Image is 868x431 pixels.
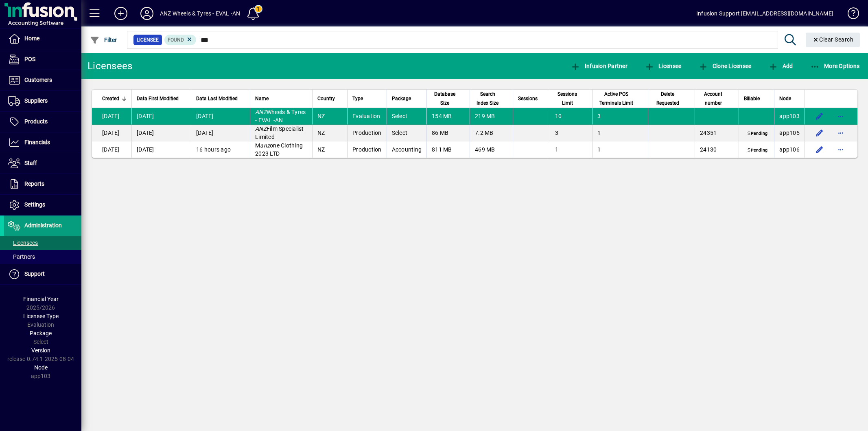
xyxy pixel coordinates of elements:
[555,90,580,108] span: Sessions Limit
[571,63,627,69] span: Infusion Partner
[191,125,250,141] td: [DATE]
[426,125,470,141] td: 86 MB
[4,174,81,194] a: Reports
[134,6,160,21] button: Profile
[24,56,35,62] span: POS
[160,7,240,20] div: ANZ Wheels & Tyres - EVAL -AN
[191,108,250,125] td: [DATE]
[255,125,304,140] span: Film Specialist Limited
[432,90,457,108] span: Database Size
[597,90,636,108] span: Active POS Terminals Limit
[8,240,38,246] span: Licensees
[164,35,197,45] mat-chip: Found Status: Found
[24,35,39,42] span: Home
[108,6,134,21] button: Add
[92,141,131,158] td: [DATE]
[131,141,191,158] td: [DATE]
[813,126,826,139] button: Edit
[24,201,45,208] span: Settings
[4,195,81,215] a: Settings
[4,70,81,90] a: Customers
[387,141,427,158] td: Accounting
[813,110,826,123] button: Edit
[392,94,411,103] span: Package
[317,94,342,103] div: Country
[696,59,753,73] button: Clone Licensee
[766,59,795,73] button: Add
[255,94,307,103] div: Name
[24,118,48,125] span: Products
[597,90,643,108] div: Active POS Terminals Limit
[347,125,387,141] td: Production
[698,63,751,69] span: Clone Licensee
[746,147,769,154] span: Pending
[746,130,769,137] span: Pending
[744,94,769,103] div: Billable
[470,141,512,158] td: 469 MB
[4,250,81,264] a: Partners
[24,97,48,104] span: Suppliers
[475,90,500,108] span: Search Index Size
[842,2,858,28] a: Knowledge Base
[695,141,739,158] td: 24130
[779,94,791,103] span: Node
[555,90,587,108] div: Sessions Limit
[592,141,648,158] td: 1
[810,63,860,69] span: More Options
[470,125,512,141] td: 7.2 MB
[191,141,250,158] td: 16 hours ago
[779,146,800,153] span: app106.prod.infusionbusinesssoftware.com
[4,236,81,250] a: Licensees
[4,264,81,284] a: Support
[779,113,800,119] span: app103.prod.infusionbusinesssoftware.com
[347,108,387,125] td: Evaluation
[30,330,52,336] span: Package
[137,94,179,103] span: Data First Modified
[568,59,630,73] button: Infusion Partner
[24,270,45,277] span: Support
[102,94,119,103] span: Created
[806,33,860,47] button: Clear
[317,94,335,103] span: Country
[4,29,81,49] a: Home
[255,109,306,123] span: Wheels & Tyres - EVAL -AN
[387,108,427,125] td: Select
[808,59,862,73] button: More Options
[834,143,847,156] button: More options
[92,108,131,125] td: [DATE]
[392,94,422,103] div: Package
[695,125,739,141] td: 24351
[518,94,545,103] div: Sessions
[813,143,826,156] button: Edit
[426,108,470,125] td: 154 MB
[592,125,648,141] td: 1
[255,125,267,132] em: ANZ
[700,90,726,108] span: Account number
[4,112,81,132] a: Products
[131,125,191,141] td: [DATE]
[696,7,833,20] div: Infusion Support [EMAIL_ADDRESS][DOMAIN_NAME]
[426,141,470,158] td: 811 MB
[643,59,684,73] button: Licensee
[24,139,50,145] span: Financials
[137,94,186,103] div: Data First Modified
[168,37,184,43] span: Found
[312,141,347,158] td: NZ
[4,49,81,70] a: POS
[779,94,800,103] div: Node
[24,160,37,166] span: Staff
[8,253,35,260] span: Partners
[312,108,347,125] td: NZ
[779,130,800,136] span: app105.prod.infusionbusinesssoftware.com
[31,347,50,354] span: Version
[23,296,59,302] span: Financial Year
[518,94,538,103] span: Sessions
[24,222,62,229] span: Administration
[88,33,119,47] button: Filter
[4,91,81,111] a: Suppliers
[347,141,387,158] td: Production
[312,125,347,141] td: NZ
[4,132,81,153] a: Financials
[90,37,117,43] span: Filter
[653,90,690,108] div: Delete Requested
